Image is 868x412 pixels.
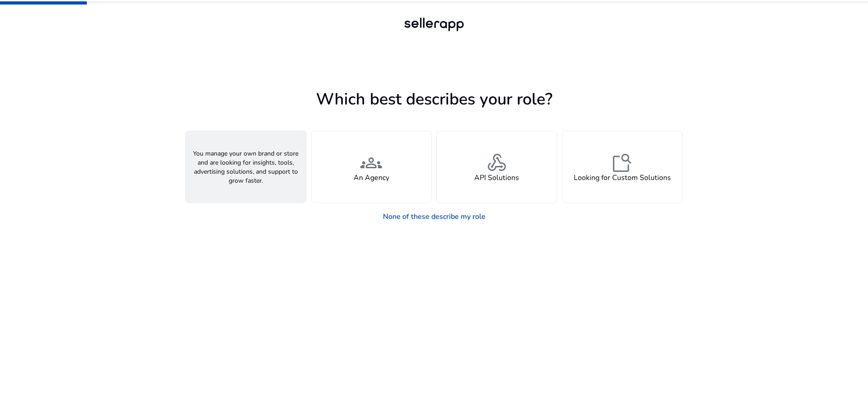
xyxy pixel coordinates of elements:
span: webhook [486,152,508,174]
h4: Looking for Custom Solutions [574,174,671,182]
span: groups [360,152,382,174]
h4: API Solutions [474,174,519,182]
span: feature_search [611,152,633,174]
button: You manage your own brand or store and are looking for insights, tools, advertising solutions, an... [185,131,307,203]
button: groupsAn Agency [311,131,432,203]
button: webhookAPI Solutions [436,131,557,203]
a: None of these describe my role [376,208,493,226]
h1: Which best describes your role? [185,90,683,109]
button: feature_searchLooking for Custom Solutions [562,131,683,203]
h4: An Agency [354,174,389,182]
